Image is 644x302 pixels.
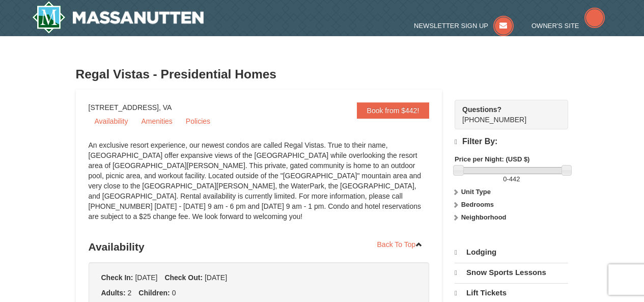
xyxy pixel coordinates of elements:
[89,114,134,129] a: Availability
[462,105,501,114] strong: Questions?
[89,140,430,232] div: An exclusive resort experience, our newest condos are called Regal Vistas. True to their name, [G...
[509,175,520,183] span: 442
[531,22,605,30] a: Owner's Site
[135,114,178,129] a: Amenities
[455,243,568,262] a: Lodging
[135,273,157,282] span: [DATE]
[455,137,568,147] h4: Filter By:
[461,201,494,208] strong: Bedrooms
[357,102,430,119] a: Book from $442!
[172,289,176,297] span: 0
[101,273,133,282] strong: Check In:
[531,22,579,30] span: Owner's Site
[128,289,132,297] span: 2
[101,289,126,297] strong: Adults:
[205,273,227,282] span: [DATE]
[32,1,204,34] a: Massanutten Resort
[455,263,568,282] a: Snow Sports Lessons
[414,22,514,30] a: Newsletter Sign Up
[138,289,170,297] strong: Children:
[89,237,430,257] h3: Availability
[32,1,204,34] img: Massanutten Resort Logo
[461,213,507,221] strong: Neighborhood
[462,104,550,124] span: [PHONE_NUMBER]
[180,114,216,129] a: Policies
[461,188,491,196] strong: Unit Type
[414,22,488,30] span: Newsletter Sign Up
[455,174,568,184] label: -
[76,64,569,85] h3: Regal Vistas - Presidential Homes
[371,237,430,252] a: Back To Top
[164,273,203,282] strong: Check Out:
[503,175,507,183] span: 0
[455,155,529,163] strong: Price per Night: (USD $)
